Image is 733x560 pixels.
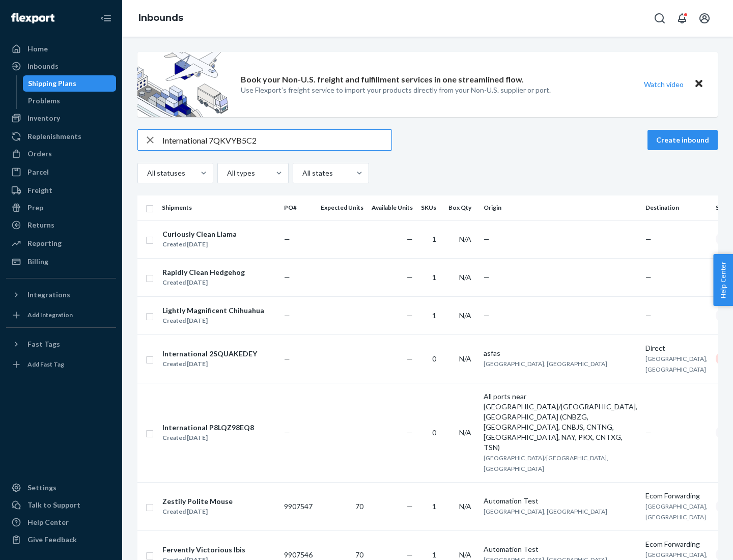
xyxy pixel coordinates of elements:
[692,77,706,92] button: Close
[417,195,444,220] th: SKUs
[6,128,116,145] a: Replenishments
[27,44,48,54] div: Home
[432,502,436,511] span: 1
[645,273,652,282] span: —
[146,168,147,178] input: All statuses
[368,195,417,220] th: Available Units
[27,149,52,159] div: Orders
[162,305,264,316] div: Lightly Magnificent Chihuahua
[432,235,436,243] span: 1
[301,168,302,178] input: All states
[459,428,471,437] span: N/A
[645,355,708,373] span: [GEOGRAPHIC_DATA], [GEOGRAPHIC_DATA]
[407,273,413,282] span: —
[480,195,641,220] th: Origin
[162,496,233,507] div: Zestily Polite Mouse
[27,61,59,71] div: Inbounds
[27,220,54,230] div: Returns
[23,75,117,92] a: Shipping Plans
[6,336,116,352] button: Fast Tags
[645,311,652,320] span: —
[432,428,436,437] span: 0
[6,200,116,216] a: Prep
[27,238,62,248] div: Reporting
[162,423,254,433] div: International P8LQZ98EQ8
[162,545,245,555] div: Fervently Victorious Ibis
[645,343,708,353] div: Direct
[484,273,490,282] span: —
[6,514,116,530] a: Help Center
[459,354,471,363] span: N/A
[284,428,290,437] span: —
[27,360,64,369] div: Add Fast Tag
[6,497,116,513] a: Talk to Support
[484,235,490,243] span: —
[647,130,718,150] button: Create inbound
[444,195,480,220] th: Box Qty
[355,550,363,559] span: 70
[241,85,551,95] p: Use Flexport’s freight service to import your products directly from your Non-U.S. supplier or port.
[27,131,81,142] div: Replenishments
[407,502,413,511] span: —
[713,254,733,306] button: Help Center
[694,8,715,29] button: Open account menu
[27,535,77,545] div: Give Feedback
[355,502,363,511] span: 70
[162,359,257,369] div: Created [DATE]
[432,550,436,559] span: 1
[650,8,670,29] button: Open Search Box
[459,311,471,320] span: N/A
[162,267,245,277] div: Rapidly Clean Hedgehog
[407,428,413,437] span: —
[28,78,76,89] div: Shipping Plans
[6,217,116,233] a: Returns
[6,307,116,323] a: Add Integration
[645,491,708,501] div: Ecom Forwarding
[27,339,60,349] div: Fast Tags
[484,391,637,453] div: All ports near [GEOGRAPHIC_DATA]/[GEOGRAPHIC_DATA], [GEOGRAPHIC_DATA] (CNBZG, [GEOGRAPHIC_DATA], ...
[162,507,233,517] div: Created [DATE]
[317,195,368,220] th: Expected Units
[407,235,413,243] span: —
[284,311,290,320] span: —
[407,550,413,559] span: —
[484,496,637,506] div: Automation Test
[284,354,290,363] span: —
[484,360,607,368] span: [GEOGRAPHIC_DATA], [GEOGRAPHIC_DATA]
[138,12,183,23] a: Inbounds
[27,290,70,300] div: Integrations
[484,348,637,358] div: asfas
[241,74,524,86] p: Book your Non-U.S. freight and fulfillment services in one streamlined flow.
[459,235,471,243] span: N/A
[162,229,237,239] div: Curiously Clean Llama
[27,483,57,493] div: Settings
[11,13,54,23] img: Flexport logo
[6,235,116,251] a: Reporting
[459,502,471,511] span: N/A
[27,203,43,213] div: Prep
[672,8,692,29] button: Open notifications
[27,517,69,527] div: Help Center
[407,354,413,363] span: —
[407,311,413,320] span: —
[162,349,257,359] div: International 2SQUAKEDEY
[641,195,712,220] th: Destination
[6,164,116,180] a: Parcel
[284,235,290,243] span: —
[432,273,436,282] span: 1
[162,239,237,249] div: Created [DATE]
[645,539,708,549] div: Ecom Forwarding
[637,77,690,92] button: Watch video
[645,235,652,243] span: —
[280,195,317,220] th: PO#
[130,4,191,33] ol: breadcrumbs
[162,433,254,443] div: Created [DATE]
[158,195,280,220] th: Shipments
[484,311,490,320] span: —
[27,167,49,177] div: Parcel
[6,146,116,162] a: Orders
[23,93,117,109] a: Problems
[27,311,73,319] div: Add Integration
